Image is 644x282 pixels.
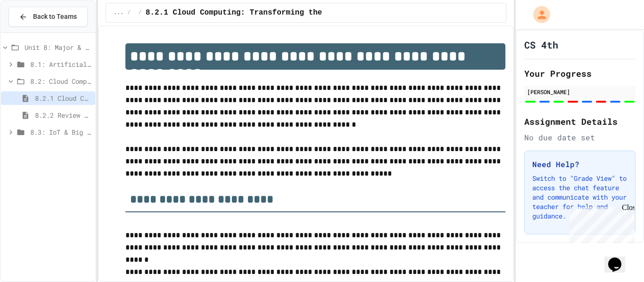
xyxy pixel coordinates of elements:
h1: CS 4th [524,38,558,51]
span: 8.3: IoT & Big Data [30,127,91,137]
iframe: chat widget [566,203,635,243]
span: Unit 8: Major & Emerging Technologies [25,42,91,52]
h2: Your Progress [524,67,636,80]
div: [PERSON_NAME] [527,88,633,96]
span: ... [114,9,124,16]
span: 8.2.1 Cloud Computing: Transforming the Digital World [35,93,91,103]
p: Switch to "Grade View" to access the chat feature and communicate with your teacher for help and ... [532,174,627,221]
span: Back to Teams [33,12,77,22]
iframe: chat widget [604,244,635,273]
div: No due date set [524,132,636,143]
div: Chat with us now!Close [4,4,65,60]
span: 8.1: Artificial Intelligence Basics [30,59,91,69]
div: My Account [523,4,553,25]
button: Back to Teams [8,7,88,27]
span: 8.2.2 Review - Cloud Computing [35,110,91,120]
span: / [127,9,131,16]
span: 8.2: Cloud Computing [30,76,91,86]
h2: Assignment Details [524,115,636,128]
span: 8.2.1 Cloud Computing: Transforming the Digital World [146,7,386,18]
span: / [139,9,142,16]
h3: Need Help? [532,159,627,170]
